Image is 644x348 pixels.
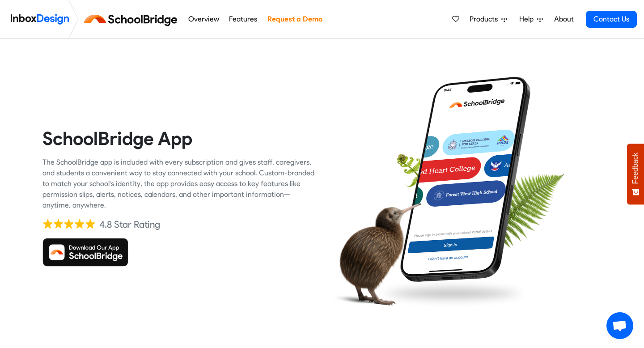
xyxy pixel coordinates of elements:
[519,14,537,25] span: Help
[329,195,421,313] img: kiwi_bird.png
[375,277,530,310] img: shadow.png
[227,10,260,28] a: Features
[99,218,160,231] div: 4.8 Star Rating
[631,153,640,184] span: Feedback
[606,312,633,339] div: Open chat
[265,10,325,28] a: Request a Demo
[42,127,315,150] heading: SchoolBridge App
[470,14,501,25] span: Products
[82,8,183,30] img: schoolbridge logo
[627,144,644,204] button: Feedback - Show survey
[466,10,511,28] a: Products
[42,238,128,267] img: Download SchoolBridge App
[551,10,576,28] a: About
[42,157,315,211] div: The SchoolBridge app is included with every subscription and gives staff, caregivers, and student...
[186,10,221,28] a: Overview
[586,11,637,28] a: Contact Us
[394,76,537,283] img: phone.png
[516,10,547,28] a: Help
